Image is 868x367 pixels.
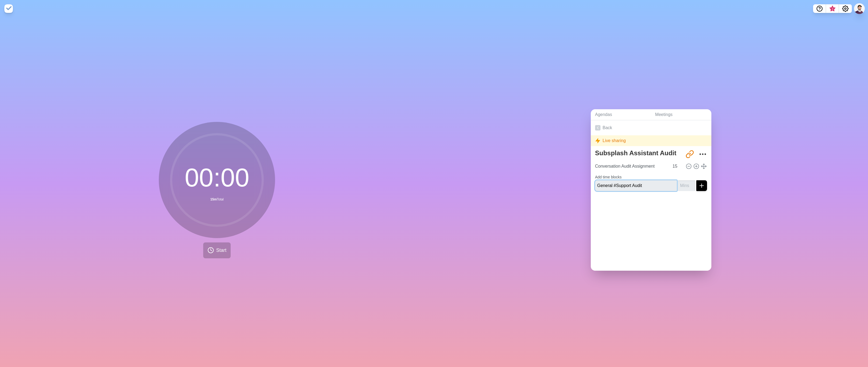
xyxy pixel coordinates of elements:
[595,180,677,191] input: Name
[591,120,711,135] a: Back
[216,247,226,254] span: Start
[203,242,231,258] button: Start
[4,4,13,13] img: timeblocks logo
[684,149,695,160] button: Share link
[813,4,826,13] button: Help
[591,135,711,146] div: Live sharing
[595,175,622,179] label: Add time blocks
[830,7,835,11] span: 3
[678,180,695,191] input: Mins
[591,109,651,120] a: Agendas
[593,161,669,172] input: Name
[826,4,839,13] button: What’s new
[670,161,683,172] input: Mins
[839,4,852,13] button: Settings
[651,109,711,120] a: Meetings
[697,149,708,160] button: More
